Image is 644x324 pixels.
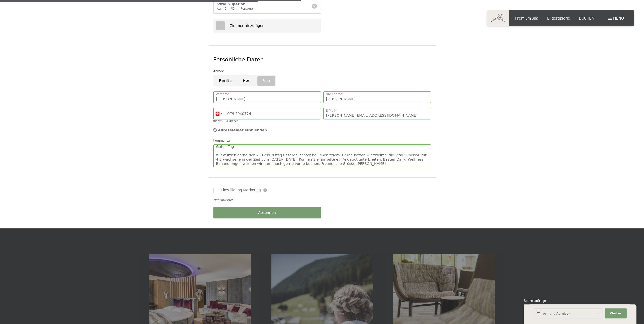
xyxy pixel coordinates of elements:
span: Adressfelder einblenden [218,128,267,132]
a: BUCHEN [579,15,594,20]
span: Menü [613,15,624,20]
div: Anrede [213,69,431,74]
input: 078 123 45 67 [213,108,321,119]
button: Weiter [605,308,626,319]
div: Switzerland (Schweiz): +41 [214,108,224,119]
button: Absenden [213,207,321,218]
span: Absenden [258,210,276,215]
span: 2 - 4 Personen [233,7,255,10]
span: Zimmer hinzufügen [230,24,265,28]
span: Einwilligung Marketing [221,188,261,193]
a: Premium Spa [515,15,538,20]
div: Persönliche Daten [213,56,431,64]
span: ca. 40 m² [217,7,232,10]
label: für evtl. Rückfragen [213,120,238,122]
div: *Pflichtfelder [213,198,431,202]
span: Weiter [610,311,621,316]
span: | [232,7,233,10]
span: Schnellanfrage [524,299,546,303]
a: Bildergalerie [547,15,570,20]
span: Vital Superior [217,2,245,6]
